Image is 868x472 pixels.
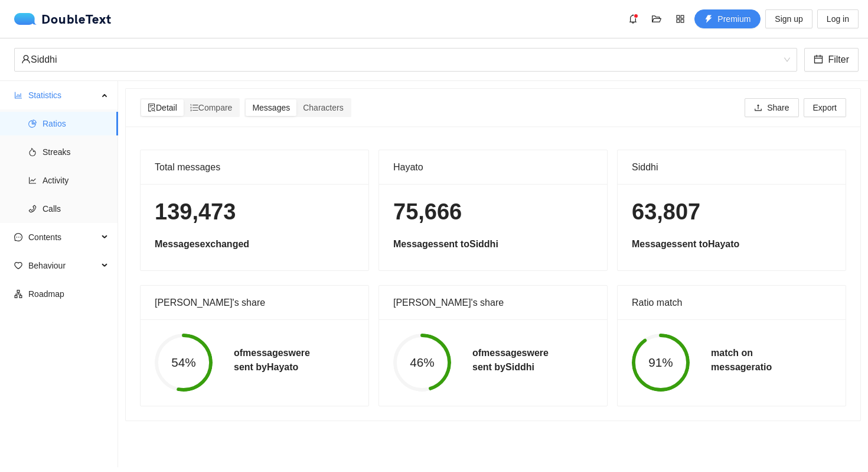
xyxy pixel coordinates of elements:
span: Contents [28,225,98,249]
h5: Messages exchanged [155,237,354,251]
span: phone [28,205,37,213]
span: fire [28,148,37,156]
span: bell [624,14,642,24]
span: calendar [814,54,823,66]
span: apartment [14,290,22,298]
h5: Messages sent to Siddhi [393,237,593,251]
h5: of messages were sent by Siddhi [472,346,549,374]
span: Sign up [775,12,802,25]
span: bar-chart [14,91,22,99]
span: line-chart [28,176,37,185]
div: DoubleText [14,13,112,25]
h5: Messages sent to Hayato [632,237,831,251]
span: Share [767,101,789,114]
h1: 139,473 [155,198,354,226]
span: 54% [155,357,213,369]
span: Messages [252,103,290,112]
span: Streaks [43,140,109,164]
span: ordered-list [190,104,198,112]
span: heart [14,261,22,270]
button: folder-open [647,9,666,28]
div: [PERSON_NAME]'s share [393,286,593,319]
span: 46% [393,357,451,369]
span: Detail [148,103,177,112]
span: Ratios [43,112,109,135]
span: appstore [671,14,689,24]
div: Ratio match [632,286,831,319]
div: Total messages [155,150,354,184]
span: Premium [717,12,750,25]
div: Siddhi [632,150,831,184]
button: appstore [671,9,690,28]
span: message [14,233,22,241]
span: 91% [632,357,690,369]
span: Log in [827,12,849,25]
span: Compare [190,103,233,112]
span: file-search [148,104,156,112]
span: Filter [828,52,849,67]
h1: 63,807 [632,198,831,226]
span: pie-chart [28,119,37,128]
h5: match on message ratio [711,346,772,374]
button: Sign up [765,9,812,28]
span: Calls [43,197,109,221]
img: logo [14,13,41,25]
button: uploadShare [745,98,798,117]
button: Log in [817,9,859,28]
span: upload [754,104,762,113]
h1: 75,666 [393,198,593,226]
span: Behaviour [28,254,98,277]
div: Siddhi [21,49,779,71]
span: thunderbolt [704,15,713,24]
div: Hayato [393,150,593,184]
span: Characters [303,103,343,112]
span: folder-open [648,14,665,24]
span: Roadmap [28,282,109,306]
button: bell [624,9,642,28]
button: Export [804,98,846,117]
span: Statistics [28,83,98,107]
h5: of messages were sent by Hayato [234,346,310,374]
span: Activity [43,169,109,192]
span: Export [813,101,837,114]
button: thunderboltPremium [694,9,761,28]
div: [PERSON_NAME]'s share [155,286,354,319]
span: Siddhi [21,49,790,71]
a: logoDoubleText [14,13,112,25]
button: calendarFilter [804,48,859,72]
span: user [21,54,31,64]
